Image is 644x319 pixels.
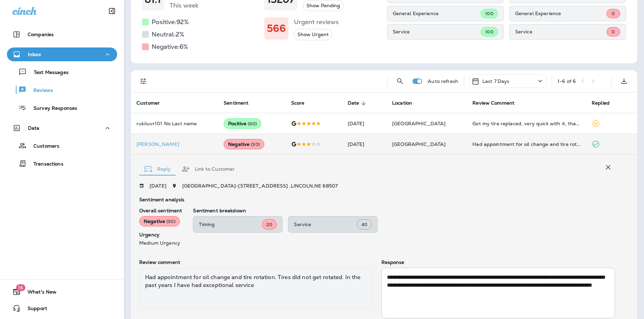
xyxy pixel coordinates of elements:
p: Reviews [27,87,53,94]
div: Had appointment for oil change and tire rotation. Tires did not get rotated. In the past years I ... [139,268,373,309]
button: Data [7,121,117,135]
p: General Experience [515,11,606,16]
h5: Neutral: 2 % [152,29,184,40]
span: Review Comment [472,100,523,106]
button: Filters [136,74,150,88]
span: Support [21,306,47,314]
button: Search Reviews [393,74,407,88]
td: [DATE] [342,134,387,155]
p: Transactions [27,161,63,168]
span: 100 [485,11,493,17]
p: Sentiment analysis [139,197,615,202]
span: [GEOGRAPHIC_DATA] - [STREET_ADDRESS] , LINCOLN , NE 68507 [182,183,338,189]
span: 16 [16,284,25,291]
p: Timing [199,222,262,227]
button: Transactions [7,156,117,171]
p: Inbox [28,52,41,57]
p: Medium Urgency [139,240,182,246]
p: [PERSON_NAME] [136,141,213,147]
button: Survey Responses [7,100,117,115]
span: Location [392,100,421,106]
span: Replied [592,100,619,106]
span: Replied [592,100,610,106]
h5: Positive: 92 % [152,17,189,28]
h5: Negative: 6 % [152,41,188,52]
p: Review comment [139,259,373,265]
span: 100 [485,29,493,35]
span: Customer [136,100,160,106]
p: Sentiment breakdown [193,208,615,213]
span: 20 [266,222,272,227]
span: 0 [612,29,615,35]
p: [DATE] [150,183,166,189]
button: Collapse Sidebar [102,4,122,18]
p: Auto refresh [428,78,458,84]
div: Negative [139,216,180,226]
button: Reviews [7,83,117,97]
button: Reply [139,157,176,181]
span: [GEOGRAPHIC_DATA] [392,120,446,127]
button: Customers [7,138,117,153]
div: Positive [224,118,261,129]
h1: 566 [267,23,285,34]
td: [DATE] [342,113,387,134]
span: Sentiment [224,100,257,106]
div: Got my tire replaced, very quick with it, thank you! [472,120,581,127]
p: Response [381,259,615,265]
div: Had appointment for oil change and tire rotation. Tires did not get rotated. In the past years I ... [472,141,581,148]
p: Survey Responses [27,105,77,112]
p: Companies [28,32,54,37]
div: Click to view Customer Drawer [136,141,213,147]
span: Customer [136,100,169,106]
span: ( 80 ) [248,121,257,127]
span: Score [291,100,314,106]
span: Score [291,100,305,106]
span: What's New [21,289,57,297]
button: Show Urgent [294,29,332,40]
span: Date [348,100,359,106]
p: Service [393,29,481,34]
p: Customers [27,143,59,150]
p: rukiluvr101 No Last name [136,121,213,126]
span: Location [392,100,412,106]
div: Negative [224,139,264,149]
button: Inbox [7,47,117,61]
p: Service [294,222,357,227]
p: Data [28,125,40,131]
p: Urgency [139,232,182,237]
button: 16What's New [7,285,117,299]
h5: Urgent reviews [294,17,339,28]
span: ( 30 ) [166,219,175,224]
p: Overall sentiment [139,208,182,213]
p: Service [515,29,606,34]
span: Review Comment [472,100,514,106]
p: Last 7 Days [482,78,510,84]
button: Companies [7,28,117,41]
button: Link to Customer [176,157,240,181]
span: Sentiment [224,100,248,106]
p: General Experience [393,11,481,16]
span: 40 [361,222,367,227]
button: Export as CSV [617,74,631,88]
button: Text Messages [7,65,117,79]
button: Support [7,301,117,315]
div: 1 - 6 of 6 [558,78,576,84]
span: 0 [612,11,615,17]
span: Date [348,100,368,106]
span: ( 30 ) [251,141,260,147]
span: [GEOGRAPHIC_DATA] [392,141,446,147]
p: Text Messages [27,70,69,76]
